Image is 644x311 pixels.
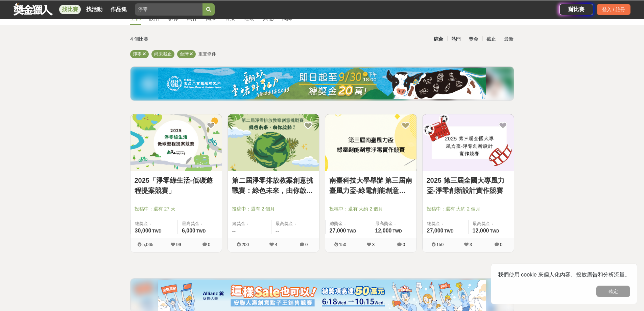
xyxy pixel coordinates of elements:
[444,229,453,234] span: TWD
[158,68,486,99] img: ea6d37ea-8c75-4c97-b408-685919e50f13.jpg
[198,51,216,57] span: 重置條件
[135,175,218,196] a: 2025「淨零綠生活-低碳遊程提案競賽」
[330,228,346,234] span: 27,000
[135,205,218,213] span: 投稿中：還有 27 天
[375,220,412,227] span: 最高獎金：
[152,229,161,234] span: TWD
[59,5,81,14] a: 找比賽
[470,242,472,247] span: 3
[447,33,465,45] div: 熱門
[427,220,464,227] span: 總獎金：
[84,5,105,14] a: 找活動
[596,286,630,297] button: 確定
[275,242,277,247] span: 4
[559,4,593,15] a: 辦比賽
[228,114,319,171] img: Cover Image
[196,229,206,234] span: TWD
[473,228,489,234] span: 12,000
[465,33,482,45] div: 獎金
[135,220,173,227] span: 總獎金：
[176,242,181,247] span: 99
[232,205,315,213] span: 投稿中：還有 2 個月
[498,272,630,277] span: 我們使用 cookie 來個人化內容、投放廣告和分析流量。
[597,4,630,15] div: 登入 / 註冊
[392,229,402,234] span: TWD
[427,175,510,196] a: 2025 第三屆全國大專風力盃-淨零創新設計實作競賽
[276,220,315,227] span: 最高獎金：
[130,33,258,45] div: 4 個比賽
[430,33,447,45] div: 綜合
[473,220,510,227] span: 最高獎金：
[423,114,514,171] img: Cover Image
[305,242,308,247] span: 0
[330,220,367,227] span: 總獎金：
[232,175,315,196] a: 第二屆淨零排放教案創意挑戰賽：綠色未來，由你啟動！
[436,242,444,247] span: 150
[339,242,347,247] span: 150
[500,33,518,45] div: 最新
[232,220,267,227] span: 總獎金：
[208,242,210,247] span: 0
[500,242,502,247] span: 0
[427,228,444,234] span: 27,000
[232,228,236,234] span: --
[427,205,510,213] span: 投稿中：還有 大約 2 個月
[375,228,392,234] span: 12,000
[329,175,412,196] a: 南臺科技大學舉辦 第三屆南臺風力盃-綠電創能創意淨零實作競賽
[180,51,189,57] span: 台灣
[158,280,486,311] img: cf4fb443-4ad2-4338-9fa3-b46b0bf5d316.png
[130,114,222,171] img: Cover Image
[242,242,249,247] span: 200
[182,220,218,227] span: 最高獎金：
[133,51,142,57] span: 淨零
[325,114,416,171] img: Cover Image
[142,242,153,247] span: 5,065
[329,205,412,213] span: 投稿中：還有 大約 2 個月
[108,5,129,14] a: 作品集
[490,229,499,234] span: TWD
[347,229,356,234] span: TWD
[135,228,151,234] span: 30,000
[403,242,405,247] span: 0
[276,228,279,234] span: --
[182,228,195,234] span: 6,000
[372,242,375,247] span: 3
[482,33,500,45] div: 截止
[135,3,202,16] input: 2025 反詐視界—全國影片競賽
[154,51,172,57] span: 尚未截止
